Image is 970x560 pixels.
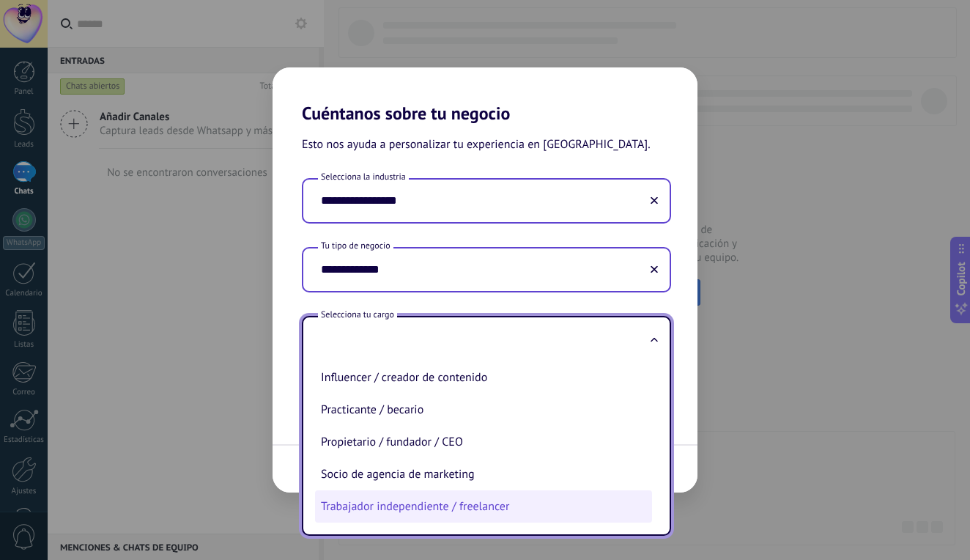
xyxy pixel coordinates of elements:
[315,458,652,490] li: Socio de agencia de marketing
[302,136,651,155] span: Esto nos ayuda a personalizar tu experiencia en [GEOGRAPHIC_DATA].
[315,426,652,458] li: Propietario / fundador / CEO
[315,394,652,426] li: Practicante / becario
[315,361,652,394] li: Influencer / creador de contenido
[273,67,697,124] h2: Cuéntanos sobre tu negocio
[315,490,652,523] li: Trabajador independiente / freelancer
